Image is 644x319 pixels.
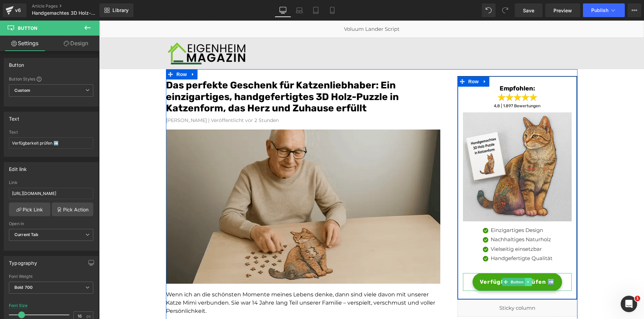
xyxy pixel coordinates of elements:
span: Publish [591,8,608,13]
a: Desktop [275,3,291,17]
font: Das perfekte Geschenk für Katzenliebhaber: Ein einzigartiges, handgefertigtes 3D Holz-Puzzle in K... [67,59,300,93]
div: Text [9,112,19,122]
a: Tablet [308,3,324,17]
div: Text [9,130,93,135]
b: Current Tab [14,232,39,237]
button: Redo [498,3,512,17]
b: Bold 700 [14,285,33,290]
p: Handgefertigte Qualität [392,234,453,242]
button: More [628,3,641,17]
iframe: Intercom live chat [621,296,637,312]
div: Button [9,58,24,68]
font: [PERSON_NAME] | Veröffentlicht vor 2 Stunden [67,97,180,103]
a: Design [51,36,101,51]
p: Nachhaltiges Naturholz [392,215,453,223]
span: 1 [635,296,640,301]
span: 4,8 | 1.897 Bewertungen [395,83,441,88]
span: Handgemachtes 3D Holz-Puzzle in Katzenform ADV [32,10,98,16]
a: Preview [545,3,580,17]
div: Typography [9,256,37,266]
span: Library [112,7,129,13]
span: Verfügbarkeit prüfen ➡️ [381,257,456,266]
div: Open in [9,221,93,226]
div: Font Size [9,303,28,308]
span: Button [410,257,426,266]
span: Row [368,56,381,66]
a: Expand / Collapse [381,56,390,66]
a: Article Pages [32,3,111,9]
span: px [86,314,92,318]
span: Button [18,25,37,31]
div: Font Weight [9,274,93,279]
div: v6 [14,6,22,15]
a: Laptop [291,3,308,17]
a: Expand / Collapse [426,257,433,266]
div: Edit link [9,162,27,172]
span: Wenn ich an die schönsten Momente meines Lebens denke, dann sind viele davon mit unserer Katze Mi... [67,271,336,294]
span: Save [523,7,534,14]
a: Expand / Collapse [90,49,98,59]
button: Publish [583,3,625,17]
a: v6 [3,3,26,17]
div: Button Styles [9,76,93,82]
b: Custom [14,88,30,94]
div: Link [9,180,93,185]
a: New Library [99,3,133,17]
button: Undo [482,3,496,17]
a: Mobile [324,3,341,17]
p: Einzigartiges Design [392,206,453,214]
a: Verfügbarkeit prüfen ➡️ [373,253,463,270]
span: Row [76,49,90,59]
h3: Empfohlen: [369,64,468,72]
input: https://your-shop.myshopify.com [9,188,93,199]
span: Preview [553,7,572,14]
a: Pick Action [52,203,93,216]
a: Pick Link [9,203,50,216]
p: Vielseitig einsetzbar [392,225,453,233]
